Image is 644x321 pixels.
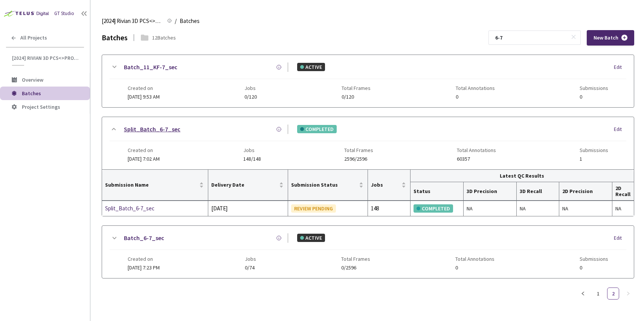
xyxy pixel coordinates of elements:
[102,170,208,201] th: Submission Name
[102,17,163,26] span: [2024] Rivian 3D PCS<>Production
[152,34,176,41] div: 12 Batches
[211,204,285,213] div: [DATE]
[244,85,257,91] span: Jobs
[341,256,370,262] span: Total Frames
[581,291,585,296] span: left
[288,170,368,201] th: Submission Status
[128,93,160,100] span: [DATE] 9:53 AM
[607,288,619,300] li: 2
[457,147,496,153] span: Total Annotations
[344,156,373,162] span: 2596/2596
[208,170,288,201] th: Delivery Date
[245,265,256,271] span: 0/74
[612,182,634,201] th: 2D Recall
[411,170,634,182] th: Latest QC Results
[22,103,60,110] span: Project Settings
[517,182,559,201] th: 3D Recall
[102,32,128,43] div: Batches
[244,94,257,100] span: 0/120
[614,126,626,133] div: Edit
[615,204,631,213] div: NA
[455,265,494,271] span: 0
[467,204,513,213] div: NA
[175,17,177,26] li: /
[344,147,373,153] span: Total Frames
[371,204,407,213] div: 148
[592,288,604,300] li: 1
[20,35,47,41] span: All Projects
[622,288,634,300] button: right
[464,182,517,201] th: 3D Precision
[580,265,608,271] span: 0
[411,182,464,201] th: Status
[577,288,589,300] li: Previous Page
[211,182,278,188] span: Delivery Date
[128,155,160,162] span: [DATE] 7:02 AM
[559,182,612,201] th: 2D Precision
[105,182,198,188] span: Submission Name
[580,85,608,91] span: Submissions
[456,94,495,100] span: 0
[594,35,618,41] span: New Batch
[12,55,79,61] span: [2024] Rivian 3D PCS<>Production
[577,288,589,300] button: left
[128,85,160,91] span: Created on
[297,125,337,133] div: COMPLETED
[128,256,160,262] span: Created on
[291,182,357,188] span: Submission Status
[457,156,496,162] span: 60357
[491,31,571,44] input: Search
[128,147,160,153] span: Created on
[455,256,494,262] span: Total Annotations
[371,182,400,188] span: Jobs
[592,288,604,299] a: 1
[243,147,261,153] span: Jobs
[456,85,495,91] span: Total Annotations
[105,204,185,213] a: Split_Batch_6-7_sec
[580,256,608,262] span: Submissions
[102,226,634,278] div: Batch_6-7_secACTIVEEditCreated on[DATE] 7:23 PMJobs0/74Total Frames0/2596Total Annotations0Submis...
[626,291,630,296] span: right
[102,55,634,107] div: Batch_11_KF-7_secACTIVEEditCreated on[DATE] 9:53 AMJobs0/120Total Frames0/120Total Annotations0Su...
[580,156,608,162] span: 1
[520,204,556,213] div: NA
[368,170,411,201] th: Jobs
[342,85,371,91] span: Total Frames
[414,204,453,213] div: COMPLETED
[342,94,371,100] span: 0/120
[297,234,325,242] div: ACTIVE
[245,256,256,262] span: Jobs
[180,17,200,26] span: Batches
[22,90,41,97] span: Batches
[124,62,177,72] a: Batch_11_KF-7_sec
[297,63,325,71] div: ACTIVE
[341,265,370,271] span: 0/2596
[22,76,43,83] span: Overview
[124,125,180,134] a: Split_Batch_6-7_sec
[102,117,634,169] div: Split_Batch_6-7_secCOMPLETEDEditCreated on[DATE] 7:02 AMJobs148/148Total Frames2596/2596Total Ann...
[622,288,634,300] li: Next Page
[580,147,608,153] span: Submissions
[607,288,619,299] a: 2
[291,204,336,213] div: REVIEW PENDING
[562,204,609,213] div: NA
[580,94,608,100] span: 0
[243,156,261,162] span: 148/148
[124,233,164,243] a: Batch_6-7_sec
[614,64,626,71] div: Edit
[128,264,160,271] span: [DATE] 7:23 PM
[54,10,74,17] div: GT Studio
[614,234,626,242] div: Edit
